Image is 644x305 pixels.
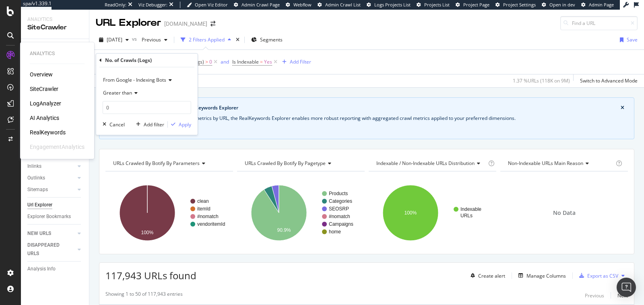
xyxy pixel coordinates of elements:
[293,2,312,8] span: Webflow
[260,58,263,65] span: =
[243,157,357,170] h4: URLs Crawled By Botify By pagetype
[581,2,614,8] a: Admin Page
[27,265,83,273] a: Analysis Info
[405,210,417,216] text: 100%
[329,214,350,219] text: #nomatch
[329,198,352,204] text: Categories
[96,16,161,30] div: URL Explorer
[197,221,225,227] text: vendoritemId
[549,2,575,8] span: Open in dev
[30,50,85,57] div: Analytics
[105,269,196,282] span: 117,943 URLs found
[245,160,326,167] span: URLs Crawled By Botify By pagetype
[318,2,361,8] a: Admin Crawl List
[109,115,624,122] div: While the Site Explorer provides crawl metrics by URL, the RealKeywords Explorer enables more rob...
[197,198,209,204] text: clean
[242,2,280,8] span: Admin Crawl Page
[105,178,233,248] svg: A chart.
[478,272,505,279] div: Create alert
[27,174,45,182] div: Outlinks
[27,265,56,273] div: Analysis Info
[178,33,234,46] button: 2 Filters Applied
[506,157,614,170] h4: Non-Indexable URLs Main Reason
[577,74,638,87] button: Switch to Advanced Mode
[107,36,122,43] span: 2025 Sep. 13th
[424,2,450,8] span: Projects List
[27,229,75,238] a: NEW URLS
[117,104,621,111] div: Crawl metrics are now in the RealKeywords Explorer
[111,157,226,170] h4: URLs Crawled By Botify By parameters
[232,58,259,65] span: Is Indexable
[27,162,75,171] a: Inlinks
[30,70,53,78] a: Overview
[27,185,75,194] a: Sitemaps
[109,121,125,128] div: Cancel
[329,221,353,227] text: Campaigns
[164,20,207,28] div: [DOMAIN_NAME]
[221,58,229,65] div: and
[467,269,505,282] button: Create alert
[99,120,125,128] button: Cancel
[96,33,132,46] button: [DATE]
[27,201,83,209] a: Url Explorer
[27,229,51,238] div: NEW URLS
[376,160,475,167] span: Indexable / Non-Indexable URLs distribution
[27,174,75,182] a: Outlinks
[133,120,164,128] button: Add filter
[375,157,487,170] h4: Indexable / Non-Indexable URLs Distribution
[617,278,636,297] div: Open Intercom Messenger
[211,21,215,27] div: arrow-right-arrow-left
[260,36,283,43] span: Segments
[560,16,638,30] input: Find a URL
[103,89,132,96] span: Greater than
[329,229,341,235] text: home
[619,103,626,113] button: close banner
[542,2,575,8] a: Open in dev
[27,241,68,258] div: DISAPPEARED URLS
[460,206,481,212] text: Indexable
[197,206,211,212] text: itemId
[329,191,348,196] text: Products
[503,2,536,8] span: Project Settings
[195,2,228,8] span: Open Viz Editor
[237,178,365,248] svg: A chart.
[27,212,71,221] div: Explorer Bookmarks
[248,33,286,46] button: Segments
[515,271,566,280] button: Manage Columns
[576,269,618,282] button: Export as CSV
[99,97,634,139] div: info banner
[105,2,126,8] div: ReadOnly:
[234,2,280,8] a: Admin Crawl Page
[179,121,191,128] div: Apply
[495,2,536,8] a: Project Settings
[585,292,604,299] div: Previous
[30,128,66,136] div: RealKeywords
[209,56,212,68] span: 0
[460,213,473,218] text: URLs
[113,160,200,167] span: URLs Crawled By Botify By parameters
[138,36,161,43] span: Previous
[221,58,229,66] button: and
[197,214,219,219] text: #nomatch
[30,85,58,93] a: SiteCrawler
[27,16,83,23] div: Analytics
[205,58,208,65] span: >
[417,2,450,8] a: Projects List
[138,2,167,8] div: Viz Debugger:
[30,143,85,151] div: EngagementAnalytics
[526,272,566,279] div: Manage Columns
[187,2,228,8] a: Open Viz Editor
[189,36,225,43] div: 2 Filters Applied
[141,230,154,235] text: 100%
[264,56,272,68] span: Yes
[369,178,496,248] svg: A chart.
[290,58,311,65] div: Add Filter
[587,272,618,279] div: Export as CSV
[27,185,48,194] div: Sitemaps
[279,57,311,67] button: Add Filter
